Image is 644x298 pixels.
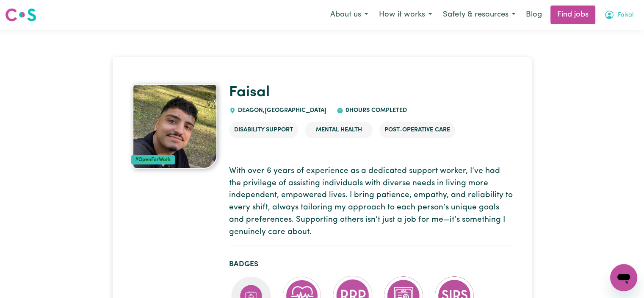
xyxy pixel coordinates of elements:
[437,6,521,24] button: Safety & resources
[229,122,298,138] li: Disability Support
[5,7,36,22] img: Careseekers logo
[229,85,270,100] a: Faisal
[550,6,595,24] a: Find jobs
[325,6,373,24] button: About us
[305,122,373,138] li: Mental Health
[229,260,513,269] h2: Badges
[131,84,219,169] a: Faisal's profile picture'#OpenForWork
[131,155,175,164] div: #OpenForWork
[5,5,36,25] a: Careseekers logo
[373,6,437,24] button: How it works
[599,6,639,24] button: My Account
[229,165,513,239] p: With over 6 years of experience as a dedicated support worker, I’ve had the privilege of assistin...
[379,122,455,138] li: Post-operative care
[618,11,633,20] span: Faisal
[236,107,326,114] span: DEAGON , [GEOGRAPHIC_DATA]
[343,107,407,114] span: 0 hours completed
[521,6,547,24] a: Blog
[133,84,217,169] img: Faisal
[610,264,637,291] iframe: Button to launch messaging window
